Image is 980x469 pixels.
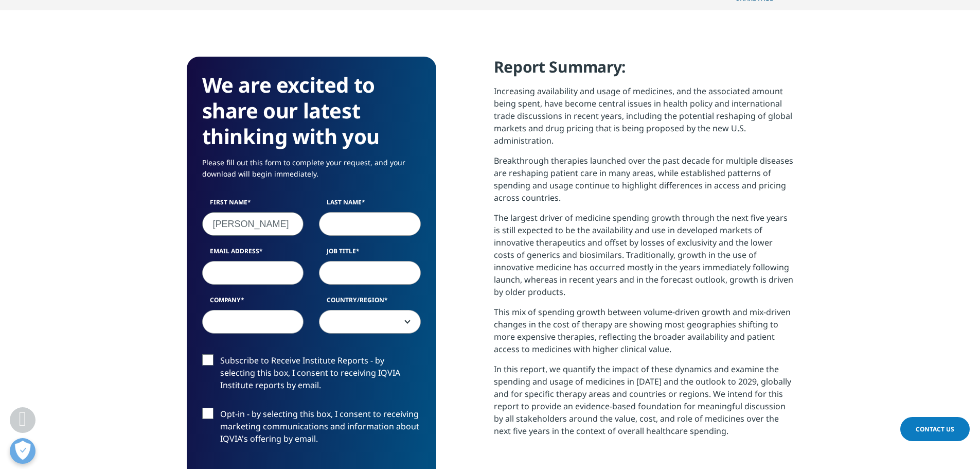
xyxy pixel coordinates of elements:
[494,154,794,212] p: Breakthrough therapies launched over the past decade for multiple diseases are reshaping patient ...
[202,296,304,310] label: Company
[494,363,794,445] p: In this report, we quantify the impact of these dynamics and examine the spending and usage of me...
[494,212,794,306] p: The largest driver of medicine spending growth through the next five years is still expected to b...
[10,438,35,464] button: Open Preferences
[202,72,421,149] h3: We are excited to share our latest thinking with you
[319,198,421,212] label: Last Name
[494,306,794,363] p: This mix of spending growth between volume-driven growth and mix-driven changes in the cost of th...
[202,408,421,450] label: Opt-in - by selecting this box, I consent to receiving marketing communications and information a...
[900,417,970,441] a: Contact Us
[202,247,304,261] label: Email Address
[916,425,954,433] span: Contact Us
[494,57,794,85] h4: Report Summary:
[319,247,421,261] label: Job Title
[319,296,421,310] label: Country/Region
[494,85,794,154] p: Increasing availability and usage of medicines, and the associated amount being spent, have becom...
[202,198,304,212] label: First Name
[202,157,421,187] p: Please fill out this form to complete your request, and your download will begin immediately.
[202,354,421,397] label: Subscribe to Receive Institute Reports - by selecting this box, I consent to receiving IQVIA Inst...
